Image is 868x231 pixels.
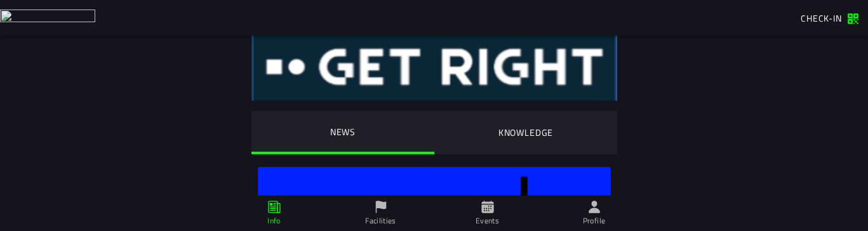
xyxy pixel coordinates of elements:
[801,11,842,25] span: Check-in
[476,215,499,227] ion-label: Events
[365,215,396,227] ion-label: Facilities
[583,215,606,227] ion-label: Profile
[251,32,617,101] img: dzP2QuoDuD6l9ZjiKoDZgb9oYTMx2Zj5IGHeBL2s.png
[794,7,865,29] a: Check-in
[267,215,280,227] ion-label: Info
